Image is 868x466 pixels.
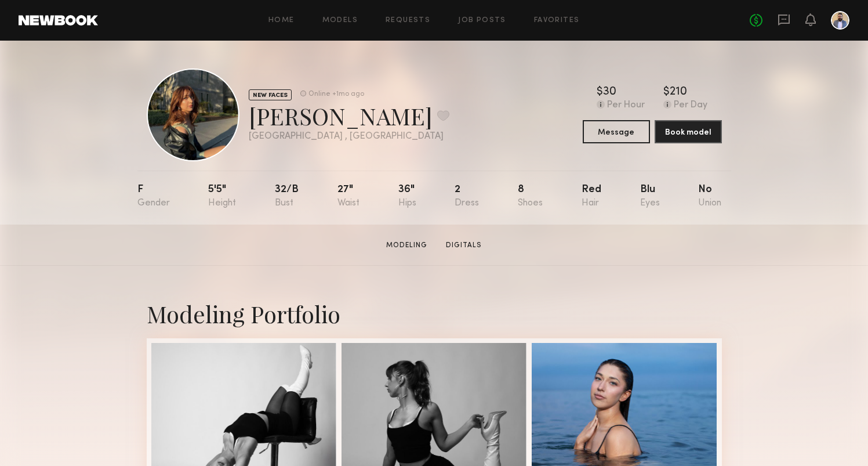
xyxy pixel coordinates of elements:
div: $ [597,86,603,98]
div: 27" [337,185,359,208]
a: Modeling [382,240,432,251]
div: 2 [455,185,479,208]
a: Digitals [441,240,486,251]
div: Per Hour [607,100,645,111]
button: Message [583,120,650,143]
div: Per Day [674,100,707,111]
div: $ [663,86,670,98]
a: Models [322,17,358,24]
div: [GEOGRAPHIC_DATA] , [GEOGRAPHIC_DATA] [249,132,449,142]
a: Requests [386,17,430,24]
div: F [137,185,170,208]
div: 32/b [275,185,299,208]
div: NEW FACES [249,89,292,100]
div: [PERSON_NAME] [249,100,449,131]
button: Book model [655,120,722,143]
div: Red [582,185,601,208]
div: 210 [670,86,687,98]
div: Blu [640,185,660,208]
a: Job Posts [458,17,506,24]
div: Online +1mo ago [308,91,364,98]
div: Modeling Portfolio [147,298,722,329]
div: 5'5" [208,185,236,208]
a: Home [268,17,295,24]
div: 36" [398,185,416,208]
div: 8 [518,185,543,208]
a: Favorites [534,17,580,24]
div: No [698,185,721,208]
div: 30 [603,86,616,98]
